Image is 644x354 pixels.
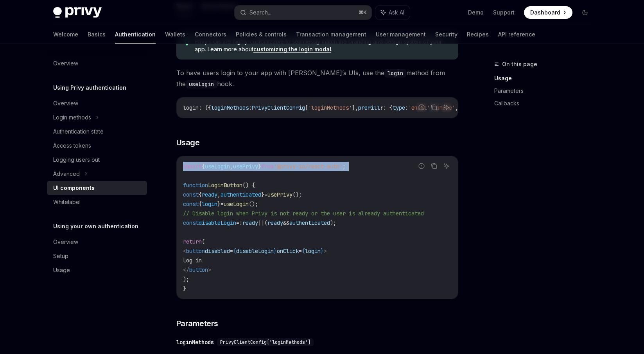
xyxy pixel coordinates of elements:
span: , [230,163,233,170]
a: Dashboard [524,6,572,19]
div: Search... [249,8,271,17]
span: usePrivy [267,191,292,198]
a: Whitelabel [47,195,147,209]
span: Privy’s UIs are highly-customizable to seamlessly match the branding and design system of your ap... [195,38,450,53]
span: '@privy-io/react-auth' [274,163,343,170]
div: Authentication state [53,127,104,136]
span: = [236,219,239,226]
span: : ({ [199,104,211,111]
span: login [305,247,321,255]
button: Ask AI [441,102,452,112]
span: useLogin [205,163,230,170]
h5: Using Privy authentication [53,83,126,92]
h5: Using your own authentication [53,222,138,231]
span: Parameters [176,318,218,329]
a: Usage [494,72,597,85]
span: prefill [358,104,380,111]
span: function [183,182,208,189]
span: = [299,247,302,255]
span: disabled [205,247,230,255]
span: [ [305,104,308,111]
span: , [217,191,221,198]
a: Overview [47,235,147,249]
span: Usage [176,137,200,148]
span: disableLogin [236,247,274,255]
a: Basics [88,25,106,44]
span: ready [242,219,258,226]
button: Copy the contents from the code block [429,161,439,171]
span: : [249,104,252,111]
div: loginMethods [176,338,214,346]
a: Authentication [115,25,156,44]
span: authenticated [221,191,261,198]
span: from [261,163,274,170]
a: Access tokens [47,139,147,153]
span: { [302,247,305,255]
span: button [189,266,208,273]
a: Setup [47,249,147,263]
span: login [202,200,217,208]
span: } [217,200,221,208]
a: Usage [47,263,147,277]
button: Report incorrect code [416,102,427,112]
span: return [183,238,202,245]
span: // Disable login when Privy is not ready or the user is already authenticated [183,210,424,217]
span: > [208,266,211,273]
span: onClick [277,247,299,255]
div: Login methods [53,113,91,122]
span: ready [202,191,217,198]
button: Toggle dark mode [579,6,591,19]
span: import [183,163,202,170]
a: Support [493,9,515,16]
button: Ask AI [441,161,452,171]
span: (); [249,200,258,208]
span: button [186,247,205,255]
span: ], [352,104,358,111]
span: PrivyClientConfig [252,104,305,111]
span: { [233,247,236,255]
a: Demo [468,9,484,16]
a: Security [435,25,457,44]
span: PrivyClientConfig['loginMethods'] [220,339,310,345]
a: customizing the login modal [253,46,331,53]
a: Logging users out [47,153,147,167]
a: User management [376,25,426,44]
div: UI components [53,183,95,193]
span: () { [242,182,255,189]
span: } [183,285,186,292]
div: Whitelabel [53,197,81,207]
span: < [183,247,186,255]
span: Log in [183,257,202,264]
span: { [199,200,202,208]
span: </ [183,266,189,273]
a: API reference [498,25,535,44]
a: Connectors [195,25,226,44]
span: , [455,104,458,111]
span: To have users login to your app with [PERSON_NAME]’s UIs, use the method from the hook. [176,67,458,89]
span: } [274,247,277,255]
span: { [202,163,205,170]
span: { [199,191,202,198]
img: dark logo [53,7,102,18]
span: Ask AI [389,9,404,16]
span: loginMethods [211,104,249,111]
a: Parameters [494,85,597,97]
span: const [183,191,199,198]
span: } [321,247,324,255]
span: && [283,219,289,226]
span: ( [264,219,267,226]
span: ?: { [380,104,393,111]
div: Overview [53,237,78,247]
span: ready [267,219,283,226]
span: } [258,163,261,170]
span: = [221,200,224,208]
code: useLogin [186,80,217,88]
span: : [405,104,408,111]
span: > [324,247,327,255]
span: usePrivy [233,163,258,170]
div: Usage [53,265,70,275]
a: Policies & controls [236,25,287,44]
button: Copy the contents from the code block [429,102,439,112]
span: useLogin [224,200,249,208]
a: Overview [47,56,147,70]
